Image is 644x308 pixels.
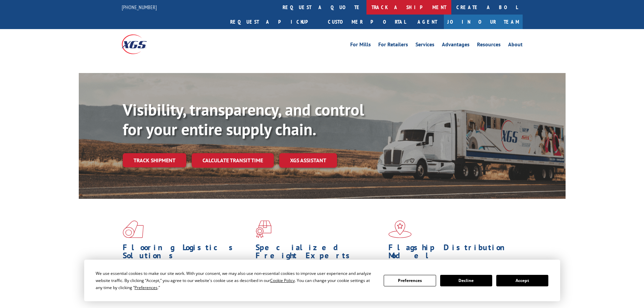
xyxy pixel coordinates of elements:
[388,220,412,238] img: xgs-icon-flagship-distribution-model-red
[123,153,186,167] a: Track shipment
[123,243,251,263] h1: Flooring Logistics Solutions
[415,42,434,49] a: Services
[411,15,444,29] a: Agent
[388,243,516,263] h1: Flagship Distribution Model
[508,42,523,49] a: About
[350,42,371,49] a: For Mills
[496,275,548,286] button: Accept
[477,42,501,49] a: Resources
[192,153,274,168] a: Calculate transit time
[123,99,364,140] b: Visibility, transparency, and control for your entire supply chain.
[384,275,436,286] button: Preferences
[442,42,470,49] a: Advantages
[378,42,408,49] a: For Retailers
[256,243,383,263] h1: Specialized Freight Experts
[122,4,157,10] a: [PHONE_NUMBER]
[270,278,295,283] span: Cookie Policy
[135,285,158,290] span: Preferences
[225,15,323,29] a: Request a pickup
[279,153,337,168] a: XGS ASSISTANT
[84,260,560,301] div: Cookie Consent Prompt
[96,270,376,291] div: We use essential cookies to make our site work. With your consent, we may also use non-essential ...
[444,15,523,29] a: Join Our Team
[323,15,411,29] a: Customer Portal
[256,220,271,238] img: xgs-icon-focused-on-flooring-red
[440,275,492,286] button: Decline
[123,220,144,238] img: xgs-icon-total-supply-chain-intelligence-red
